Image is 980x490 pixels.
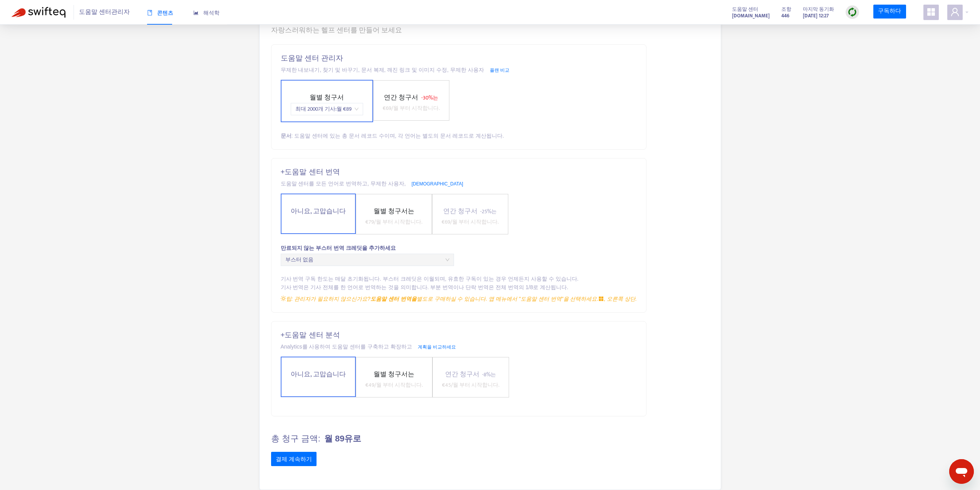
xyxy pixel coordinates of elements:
span: 부스터 없음 [285,254,449,266]
font: 최대 2000개 기사 [295,104,335,113]
font: 연간 청구서 [445,369,479,380]
font: € [442,217,445,226]
a: 플랜 비교 [490,67,509,73]
font: 만료되지 않는 부스터 번역 크레딧을 추가하세요 [281,245,396,251]
font: - [421,93,423,102]
span: 사용자 [950,7,960,17]
font: 월 € [337,104,346,113]
font: 49 [369,381,374,389]
font: 도움말 센터 분석 [285,331,340,339]
font: 79 [369,217,374,226]
font: + [281,331,285,339]
font: /월 부터 시작합니다. [374,217,422,226]
font: € [442,381,445,389]
font: , 오른쪽 상단. [604,296,637,302]
font: 관리자 [111,7,130,17]
font: /월 부터 시작합니다. [374,381,423,389]
font: 연간 청구서 [443,206,477,217]
font: 월별 청구서는 [374,206,414,217]
button: 결제 계속하기 [271,452,317,466]
font: 도움말 센터 [732,5,758,13]
font: 446 [781,12,789,20]
font: 해석학 [203,10,219,16]
span: 면적 차트 [193,10,199,15]
font: /월 부터 시작합니다. [391,104,440,113]
font: € [365,381,369,389]
font: 도움말 센터 번역 [285,168,340,176]
font: 무제한 내보내기, 찾기 및 바꾸기, 문서 복제, 깨진 링크 및 이미지 수정, 무제한 사용자 [281,67,484,73]
font: 도움말 센터를 모든 언어로 번역하고, 무제한 사용자, [281,180,406,187]
a: [DOMAIN_NAME] [732,11,770,20]
font: € [383,104,386,113]
a: 계획을 비교하세요 [418,344,456,350]
a: [DEMOGRAPHIC_DATA] [412,181,463,187]
font: 도움말 센터 번역을 [370,296,417,302]
font: 도움말 센터 [79,7,111,17]
font: 연간 청구서 [384,92,418,103]
img: sync.dc5367851b00ba804db3.png [848,7,857,17]
font: 기사 번역 구독 한도는 매달 초기화됩니다. 부스터 크레딧은 이월되며, 유효한 구독이 있는 경우 언제든지 사용할 수 있습니다. [281,276,579,282]
font: 마지막 동기화 [803,5,834,13]
font: 팁: 관리자가 필요하지 않으신가요? [286,296,370,302]
img: 스위프트이크 [12,7,65,18]
font: 조항 [781,5,791,13]
font: 69 [386,104,391,113]
font: /월 부터 시작합니다. [451,381,499,389]
font: Analytics를 사용하여 도움말 센터를 구축하고 확장하고 [281,344,412,350]
font: 도움말 센터 관리자 [281,54,343,62]
font: € [365,217,369,226]
font: 69 [445,217,450,226]
font: 89 [346,104,352,113]
font: 25%는 [482,207,497,216]
font: 문서 [281,133,291,139]
font: 월 89유로 [324,434,362,443]
font: 콘텐츠 [157,10,173,16]
font: 자랑스러워하는 헬프 센터를 만들어 보세요 [271,25,402,36]
font: : 도움말 센터에 있는 총 문서 레코드 수이며, 각 언어는 별도의 문서 레코드로 계산됩니다. [291,133,504,139]
font: [DATE] 12:27 [803,12,829,20]
font: 결제 계속하기 [276,456,312,462]
font: 월별 청구서는 [374,369,414,380]
font: 부스터 없음 [285,255,313,264]
span: 책 [147,10,152,15]
font: 기사 번역은 기사 전체를 한 언어로 번역하는 것을 의미합니다. 부분 번역이나 단락 번역은 전체 번역의 1/8로 계산됩니다. [281,284,568,290]
font: 8%는 [484,370,496,379]
span: 앱스토어 [598,296,604,301]
font: 45 [445,381,451,389]
font: 30%는 [423,93,438,102]
font: 별도로 구매하실 수 있습니다. 앱 메뉴에서 "도움말 센터 번역"을 선택하세요. [417,296,599,302]
a: 구독하다 [873,5,906,19]
font: 아니요, 고맙습니다 [291,369,346,380]
font: 총 청구 금액: [271,434,320,443]
font: 아니요, 고맙습니다 [291,206,346,217]
font: : [335,104,337,113]
font: - [480,207,482,216]
iframe: 대화 창을 시작하는 버튼, 대화 진행 중 [949,459,974,484]
span: 앱스토어 [926,7,936,17]
font: 월별 청구서 [310,92,344,103]
font: 구독하다 [878,6,901,16]
font: + [281,168,285,176]
font: - [482,370,484,379]
font: /월 부터 시작합니다. [450,217,499,226]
